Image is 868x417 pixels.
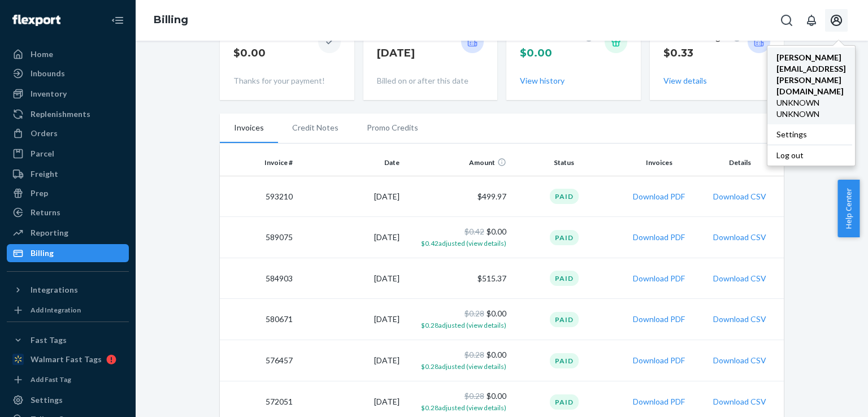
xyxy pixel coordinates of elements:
span: $0.28 [465,309,484,318]
div: Inbounds [31,68,65,79]
a: Add Fast Tag [7,373,129,386]
button: Download PDF [633,191,685,202]
div: Paid [550,189,579,204]
td: $0.00 [404,299,511,340]
button: Download PDF [633,314,685,325]
td: 580671 [220,299,297,340]
div: Billing [31,247,54,259]
div: Orders [31,128,58,139]
th: Amount [404,149,511,176]
li: Promo Credits [353,114,432,142]
td: $0.00 [404,217,511,258]
th: Invoice # [220,149,297,176]
div: Walmart Fast Tags [31,354,102,365]
button: Help Center [837,180,860,237]
a: Inventory [7,85,129,103]
th: Status [511,149,618,176]
span: UNKNOWN UNKNOWN [776,97,846,120]
a: Orders [7,124,129,142]
td: [DATE] [297,217,404,258]
div: Prep [31,188,48,199]
th: Invoices [618,149,701,176]
div: Paid [550,230,579,245]
td: [DATE] [297,258,404,299]
ol: breadcrumbs [145,4,197,37]
div: Fast Tags [31,335,67,346]
a: Settings [767,124,855,145]
p: Thanks for your payment! [233,75,341,86]
div: Add Fast Tag [31,375,71,384]
a: [PERSON_NAME][EMAIL_ADDRESS][PERSON_NAME][DOMAIN_NAME]UNKNOWN UNKNOWN [767,47,855,124]
button: Integrations [7,281,129,299]
button: Download PDF [633,232,685,243]
button: $0.42adjusted (view details) [421,237,506,249]
button: View history [520,75,565,86]
button: Download CSV [713,273,766,284]
a: Home [7,45,129,63]
a: Billing [154,14,188,26]
button: Download CSV [713,396,766,407]
p: [DATE] [377,46,426,60]
th: Date [297,149,404,176]
button: Log out [767,145,852,166]
div: Freight [31,168,58,180]
div: Inventory [31,88,67,99]
div: Add Integration [31,305,81,315]
span: $0.28 [465,391,484,401]
div: Settings [31,394,63,406]
button: Open Search Box [775,9,798,32]
span: $0.28 adjusted (view details) [421,403,506,412]
button: Download PDF [633,355,685,366]
div: Returns [31,207,60,218]
th: Details [701,149,784,176]
a: Billing [7,244,129,262]
a: Parcel [7,145,129,163]
div: Paid [550,353,579,368]
button: Download PDF [633,273,685,284]
td: [DATE] [297,176,404,217]
a: Returns [7,203,129,221]
li: Invoices [220,114,278,143]
span: $0.00 [520,47,552,59]
span: [PERSON_NAME][EMAIL_ADDRESS][PERSON_NAME][DOMAIN_NAME] [776,52,846,97]
button: $0.28adjusted (view details) [421,360,506,372]
button: Close Navigation [106,9,129,32]
div: Paid [550,271,579,286]
p: $0.33 [663,46,743,60]
div: Paid [550,394,579,410]
a: Replenishments [7,105,129,123]
td: [DATE] [297,299,404,340]
span: $0.28 adjusted (view details) [421,321,506,329]
div: Parcel [31,148,54,159]
a: Add Integration [7,303,129,317]
div: Replenishments [31,108,90,120]
td: 584903 [220,258,297,299]
li: Credit Notes [278,114,353,142]
a: Reporting [7,224,129,242]
div: Integrations [31,284,78,296]
button: View details [663,75,707,86]
button: $0.28adjusted (view details) [421,319,506,331]
span: $0.28 adjusted (view details) [421,362,506,371]
td: 589075 [220,217,297,258]
a: Freight [7,165,129,183]
td: 576457 [220,340,297,381]
button: Open notifications [800,9,823,32]
a: Walmart Fast Tags [7,350,129,368]
a: Inbounds [7,64,129,82]
button: $0.28adjusted (view details) [421,402,506,413]
div: Paid [550,312,579,327]
a: Settings [7,391,129,409]
button: Download CSV [713,314,766,325]
td: $515.37 [404,258,511,299]
div: Home [31,49,53,60]
span: $0.28 [465,350,484,359]
p: $0.00 [233,46,267,60]
td: [DATE] [297,340,404,381]
div: Reporting [31,227,68,238]
button: Open account menu [825,9,848,32]
button: Download PDF [633,396,685,407]
a: Prep [7,184,129,202]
